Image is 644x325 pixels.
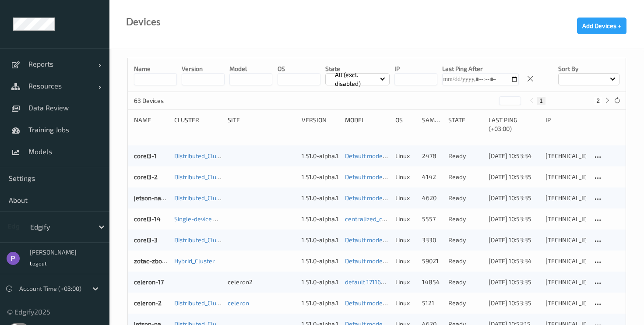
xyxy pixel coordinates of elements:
[448,299,482,307] p: ready
[594,97,602,105] button: 2
[302,278,339,286] div: 1.51.0-alpha.15
[134,194,175,201] a: jetson-nano-4
[558,64,619,73] p: Sort by
[545,215,586,223] div: [TECHNICAL_ID]
[174,116,222,133] div: Cluster
[448,257,482,265] p: ready
[489,152,539,160] div: [DATE] 10:53:34
[345,194,393,201] a: Default model 1.x
[394,64,437,73] p: IP
[422,278,443,286] div: 14854
[302,194,339,202] div: 1.51.0-alpha.15
[174,152,248,159] a: Distributed_Cluster_Corei3
[489,215,539,223] div: [DATE] 10:53:35
[174,215,233,223] a: Single-device Cluster
[174,173,248,180] a: Distributed_Cluster_Corei3
[422,173,443,181] div: 4142
[134,64,177,73] p: Name
[448,278,482,286] p: ready
[345,173,393,180] a: Default model 1.x
[545,299,586,307] div: [TECHNICAL_ID]
[489,236,539,244] div: [DATE] 10:53:35
[345,278,398,286] a: default 1711622154
[489,116,539,133] div: Last Ping (+03:00)
[545,278,586,286] div: [TECHNICAL_ID]
[448,215,482,223] p: ready
[422,194,443,202] div: 4620
[174,236,248,244] a: Distributed_Cluster_Corei3
[395,215,416,223] p: linux
[489,299,539,307] div: [DATE] 10:53:35
[134,96,200,105] p: 63 Devices
[134,299,162,307] a: celeron-2
[182,64,225,73] p: version
[345,116,389,133] div: Model
[302,116,339,133] div: version
[278,64,320,73] p: OS
[448,236,482,244] p: ready
[395,152,416,160] p: linux
[134,173,158,180] a: corei3-2
[345,152,393,159] a: Default model 1.x
[545,173,586,181] div: [TECHNICAL_ID]
[325,64,390,73] p: State
[174,299,252,307] a: Distributed_Cluster_Celeron
[577,18,626,34] button: Add Devices +
[395,278,416,286] p: linux
[422,236,443,244] div: 3330
[448,116,482,133] div: State
[228,116,296,133] div: Site
[422,116,443,133] div: Samples
[302,299,339,307] div: 1.51.0-alpha.15
[448,173,482,181] p: ready
[489,194,539,202] div: [DATE] 10:53:35
[302,173,339,181] div: 1.51.0-alpha.15
[422,215,443,223] div: 5557
[134,152,157,159] a: corei3-1
[489,173,539,181] div: [DATE] 10:53:35
[174,194,263,201] a: Distributed_Cluster_JetsonNano
[229,64,272,73] p: model
[345,236,393,244] a: Default model 1.x
[422,152,443,160] div: 2478
[395,257,416,265] p: linux
[302,215,339,223] div: 1.51.0-alpha.15
[395,173,416,181] p: linux
[395,194,416,202] p: linux
[302,236,339,244] div: 1.51.0-alpha.15
[422,257,443,265] div: 59021
[126,18,161,26] div: Devices
[345,299,393,307] a: Default model 1.x
[545,236,586,244] div: [TECHNICAL_ID]
[545,194,586,202] div: [TECHNICAL_ID]
[134,257,184,265] a: zotac-zbox3060-1
[395,116,416,133] div: OS
[489,257,539,265] div: [DATE] 10:53:34
[395,236,416,244] p: linux
[302,152,339,160] div: 1.51.0-alpha.15
[545,152,586,160] div: [TECHNICAL_ID]
[228,299,249,307] a: celeron
[302,257,339,265] div: 1.51.0-alpha.15
[345,257,393,265] a: Default model 1.x
[134,116,168,133] div: Name
[545,116,586,133] div: ip
[134,215,161,223] a: corei3-14
[134,278,164,286] a: celeron-17
[134,236,158,244] a: corei3-3
[174,257,215,265] a: Hybrid_Cluster
[442,64,519,73] p: Last Ping After
[545,257,586,265] div: [TECHNICAL_ID]
[448,152,482,160] p: ready
[228,278,296,286] div: celeron2
[332,71,380,88] p: All (excl. disabled)
[448,194,482,202] p: ready
[422,299,443,307] div: 5121
[395,299,416,307] p: linux
[489,278,539,286] div: [DATE] 10:53:35
[345,215,521,223] a: centralized_cpu_5_epochs [DATE] 06:59 [DATE] 03:59 Auto Save
[537,97,545,105] button: 1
